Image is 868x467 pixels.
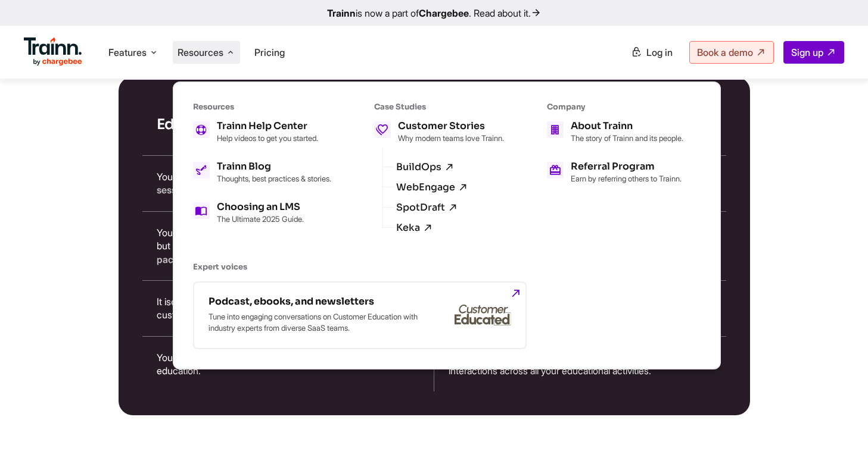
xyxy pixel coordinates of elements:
img: customer-educated-gray.b42eccd.svg [455,305,511,326]
p: Help videos to get you started. [217,133,318,143]
span: Log in [646,46,673,58]
a: WebEngage [396,182,468,193]
a: Log in [624,42,680,63]
span: Features [108,46,147,59]
a: Choosing an LMS The Ultimate 2025 Guide. [193,202,331,224]
p: Why modern teams love Trainn. [398,133,504,143]
span: self-educate & learn at their own pace [157,240,396,265]
img: Trainn Logo [24,37,82,66]
a: Keka [396,222,433,233]
h6: Case Studies [374,102,504,112]
p: The Ultimate 2025 Guide. [217,214,304,224]
h5: Podcast, ebooks, and newsletters [209,297,423,306]
a: Podcast, ebooks, and newsletters Tune into engaging conversations on Customer Education with indu... [193,281,527,349]
h6: Resources [193,102,331,112]
a: Trainn Help Center Help videos to get you started. [193,121,331,143]
span: Book a demo [697,46,753,58]
p: Earn by referring others to Trainn. [571,174,682,183]
h6: Expert voices [193,262,683,272]
a: Customer Stories Why modern teams love Trainn. [374,121,504,143]
h6: Company [547,102,683,112]
a: Book a demo [689,41,774,64]
span: help docs, PDF training guides, and 1-on-1 sessions [157,171,375,196]
a: BuildOps [396,162,455,173]
span: difficult to address [171,296,254,308]
h5: Choosing an LMS [217,202,304,212]
p: Tune into engaging conversations on Customer Education with industry experts from diverse SaaS te... [209,311,423,334]
h5: About Trainn [571,121,683,131]
b: Trainn [327,7,356,19]
a: About Trainn The story of Trainn and its people. [547,121,683,143]
h5: Customer Stories [398,121,504,131]
h5: Referral Program [571,162,682,171]
div: It is the unique learning needs of customers with ILT & community forums. [142,281,434,336]
p: The story of Trainn and its people. [571,133,683,143]
a: SpotDraft [396,202,458,213]
b: Chargebee [419,7,469,19]
a: Referral Program Earn by referring others to Trainn. [547,162,683,183]
span: Resources [178,46,223,59]
span: Sign up [791,46,823,58]
div: You use to onboard & train customers [142,156,434,211]
div: You’re “in the dark” about the of your customer education. [142,337,434,392]
h4: Educating customers [157,115,420,134]
h5: Trainn Help Center [217,121,318,131]
iframe: Chat Widget [808,410,868,467]
h5: Trainn Blog [217,162,331,171]
div: You rely on support teams to answer every customer query, but customers want to . [142,212,434,280]
a: Trainn Blog Thoughts, best practices & stories. [193,162,331,183]
a: Pricing [254,46,285,58]
p: Thoughts, best practices & stories. [217,174,331,183]
a: Sign up [783,41,844,64]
